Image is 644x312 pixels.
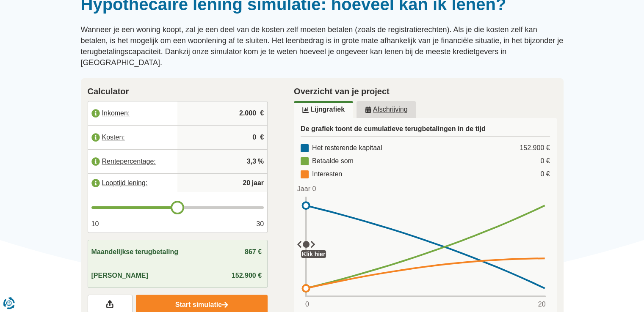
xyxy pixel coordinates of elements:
[88,104,178,123] label: Inkomen:
[245,248,262,255] span: 867 €
[260,109,264,118] span: €
[538,300,546,309] span: 20
[540,156,550,166] div: 0 €
[181,102,264,125] input: |
[91,247,178,257] span: Maandelijkse terugbetaling
[88,174,178,192] label: Looptijd lening:
[294,85,557,98] h2: Overzicht van je project
[301,156,354,166] div: Betaalde som
[181,150,264,173] input: |
[540,170,550,179] div: 0 €
[301,125,550,137] h3: De grafiek toont de cumulatieve terugbetalingen in de tijd
[88,152,178,171] label: Rentepercentage:
[88,85,268,98] h2: Calculator
[301,170,342,179] div: Interesten
[91,271,148,281] span: [PERSON_NAME]
[520,143,550,153] div: 152.900 €
[365,106,408,113] u: Afschrijving
[88,128,178,147] label: Kosten:
[305,300,309,309] span: 0
[232,272,262,279] span: 152.900 €
[181,126,264,149] input: |
[252,178,264,188] span: jaar
[301,250,326,258] div: Klik hier
[302,106,345,113] u: Lijngrafiek
[260,133,264,142] span: €
[91,219,99,229] span: 10
[81,25,564,68] p: Wanneer je een woning koopt, zal je een deel van de kosten zelf moeten betalen (zoals de registra...
[256,219,264,229] span: 30
[301,143,382,153] div: Het resterende kapitaal
[222,301,228,309] img: Start simulatie
[258,157,264,167] span: %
